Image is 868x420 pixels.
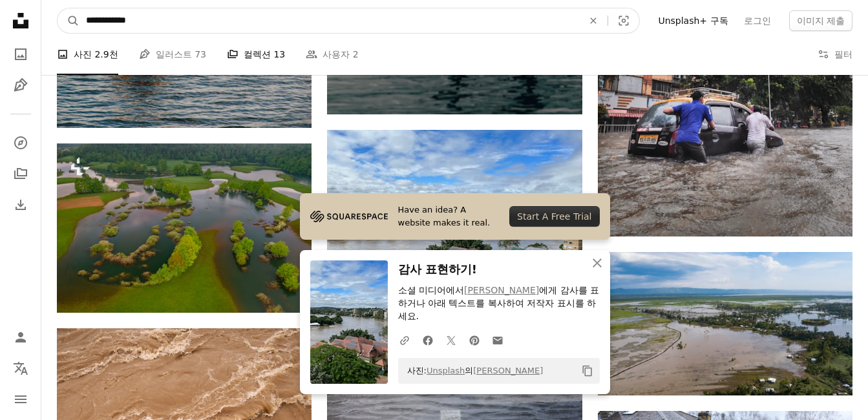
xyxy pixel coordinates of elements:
a: 탐색 [8,130,34,156]
button: 메뉴 [8,386,34,412]
span: 13 [273,47,285,61]
a: 사진 [8,41,34,67]
span: 사진: 의 [401,361,544,381]
a: 컬렉션 [8,161,34,187]
p: 소셜 미디어에서 에게 감사를 표하거나 아래 텍스트를 복사하여 저작자 표시를 하세요. [398,284,600,323]
button: 이미지 제출 [789,10,852,31]
img: 무성한 녹색 나무로 둘러싸인 큰 수역 [57,143,312,313]
a: 무성한 녹색 나무로 둘러싸인 큰 수역 [57,222,312,234]
a: Unsplash [427,366,465,375]
button: Unsplash 검색 [58,8,79,33]
a: 일러스트 73 [139,34,206,75]
span: 2 [353,47,359,61]
a: 로그인 / 가입 [8,324,34,350]
a: [PERSON_NAME] [464,285,539,295]
form: 사이트 전체에서 이미지 찾기 [57,8,640,34]
a: 로그인 [736,10,779,31]
a: 이메일로 공유에 공유 [486,327,509,353]
span: 73 [195,47,206,61]
h3: 감사 표현하기! [398,260,600,279]
button: 시각적 검색 [608,8,639,33]
a: Pinterest에 공유 [463,327,486,353]
a: 홈 — Unsplash [8,8,34,36]
div: Start A Free Trial [509,206,599,227]
a: Facebook에 공유 [416,327,439,353]
a: 일러스트 [8,72,34,98]
button: 삭제 [579,8,608,33]
a: 다운로드 내역 [8,192,34,218]
button: 클립보드에 복사하기 [577,360,598,382]
a: Have an idea? A website makes it real.Start A Free Trial [300,193,610,240]
span: Have an idea? A website makes it real. [398,204,500,229]
a: [PERSON_NAME] [473,366,543,375]
a: 사용자 2 [306,34,358,75]
button: 필터 [818,34,852,75]
a: 컬렉션 13 [227,34,285,75]
img: file-1705255347840-230a6ab5bca9image [310,207,388,226]
button: 언어 [8,355,34,381]
img: 육지로 둘러싸인 큰 수역 [598,252,852,395]
a: Unsplash+ 구독 [650,10,736,31]
img: 고층 건물 옆의 도시를 가로지르는 강 [327,130,582,321]
a: 육지로 둘러싸인 큰 수역 [598,318,852,330]
a: Twitter에 공유 [439,327,463,353]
